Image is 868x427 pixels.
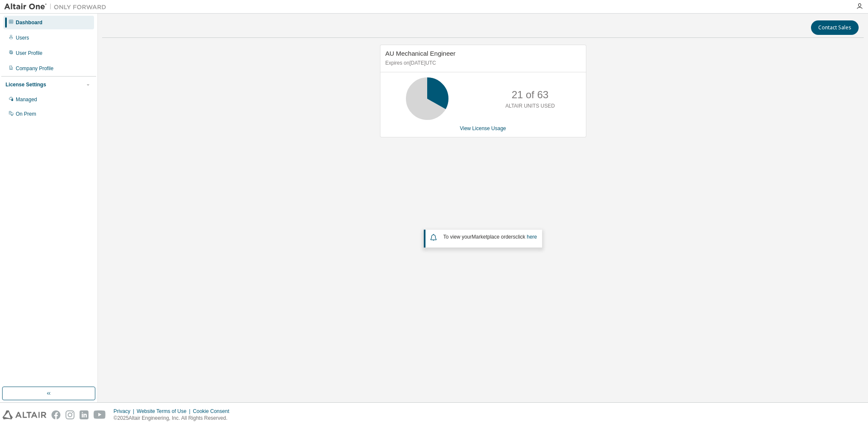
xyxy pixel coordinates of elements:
[16,111,36,117] div: On Prem
[51,410,60,419] img: facebook.svg
[114,408,137,415] div: Privacy
[527,234,537,240] a: here
[16,19,43,26] div: Dashboard
[66,410,74,419] img: instagram.svg
[505,102,555,110] p: ALTAIR UNITS USED
[16,50,43,57] div: User Profile
[4,3,111,11] img: Altair One
[80,410,89,419] img: linkedin.svg
[385,60,579,67] p: Expires on [DATE] UTC
[6,81,46,88] div: License Settings
[443,234,537,240] span: To view your click
[16,65,54,72] div: Company Profile
[811,20,859,35] button: Contact Sales
[94,410,106,419] img: youtube.svg
[114,415,234,422] p: © 2025 Altair Engineering, Inc. All Rights Reserved.
[137,408,193,415] div: Website Terms of Use
[16,34,29,41] div: Users
[460,125,506,131] a: View License Usage
[3,410,46,419] img: altair_logo.svg
[193,408,234,415] div: Cookie Consent
[472,234,516,240] em: Marketplace orders
[511,88,548,102] p: 21 of 63
[385,50,456,57] span: AU Mechanical Engineer
[16,96,37,103] div: Managed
